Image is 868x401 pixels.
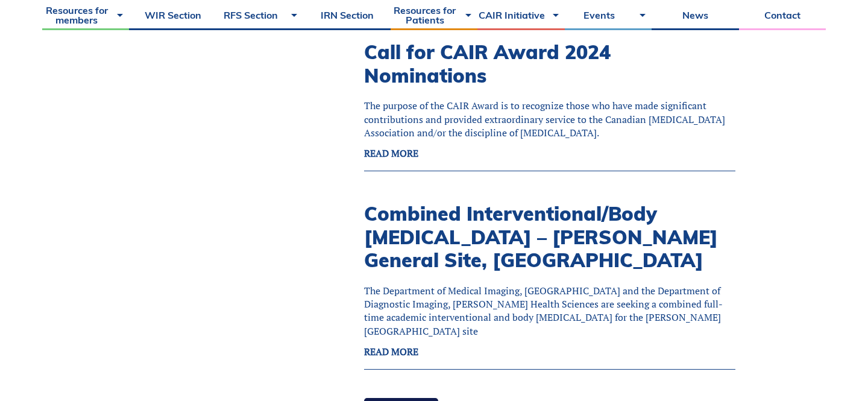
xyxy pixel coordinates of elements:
[364,99,735,139] p: The purpose of the CAIR Award is to recognize those who have made significant contributions and p...
[364,147,418,160] strong: READ MORE
[364,40,611,87] a: Call for CAIR Award 2024 Nominations
[364,284,735,338] p: The Department of Medical Imaging, [GEOGRAPHIC_DATA] and the Department of Diagnostic Imaging, [P...
[364,347,418,357] a: READ MORE
[364,345,418,358] strong: READ MORE
[364,201,718,272] a: Combined Interventional/Body [MEDICAL_DATA] – [PERSON_NAME] General Site, [GEOGRAPHIC_DATA]
[364,149,418,159] a: READ MORE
